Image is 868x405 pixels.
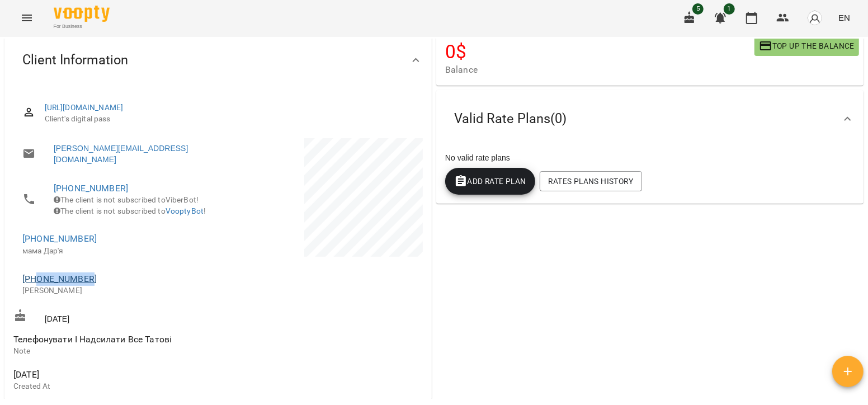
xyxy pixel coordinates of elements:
div: [DATE] [11,307,218,327]
button: Menu [13,4,40,31]
span: [DATE] [13,368,216,382]
button: EN [834,7,855,28]
img: Voopty Logo [54,6,110,22]
span: 1 [724,3,735,15]
a: [PERSON_NAME][EMAIL_ADDRESS][DOMAIN_NAME] [54,143,207,165]
span: For Business [54,23,110,30]
span: Balance [445,63,754,77]
h4: 0 $ [445,40,754,63]
img: avatar_s.png [807,10,823,26]
a: VooptyBot [166,206,204,215]
a: [PHONE_NUMBER] [22,274,97,284]
div: Client Information [4,31,432,89]
p: Created At [13,381,216,392]
span: Телефонувати І Надсилати Все Татові [13,334,172,345]
span: 5 [692,3,704,15]
button: Top up the balance [754,36,859,56]
span: Client's digital pass [45,114,414,125]
button: Rates Plans History [540,171,642,191]
span: Valid Rate Plans ( 0 ) [454,110,567,128]
button: Add Rate plan [445,168,535,195]
p: [PERSON_NAME] [22,285,207,296]
span: The client is not subscribed to ! [54,206,206,215]
span: Add Rate plan [454,175,526,188]
span: Top up the balance [759,39,855,53]
a: [PHONE_NUMBER] [54,183,128,194]
a: [PHONE_NUMBER] [22,233,97,244]
span: The client is not subscribed to ViberBot! [54,195,199,204]
div: No valid rate plans [443,150,857,166]
p: Note [13,346,216,357]
a: [URL][DOMAIN_NAME] [45,103,124,112]
span: Rates Plans History [549,175,633,188]
p: мама Дар'я [22,246,207,257]
div: Valid Rate Plans(0) [436,90,864,148]
span: Client Information [22,51,128,69]
span: EN [838,12,850,23]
